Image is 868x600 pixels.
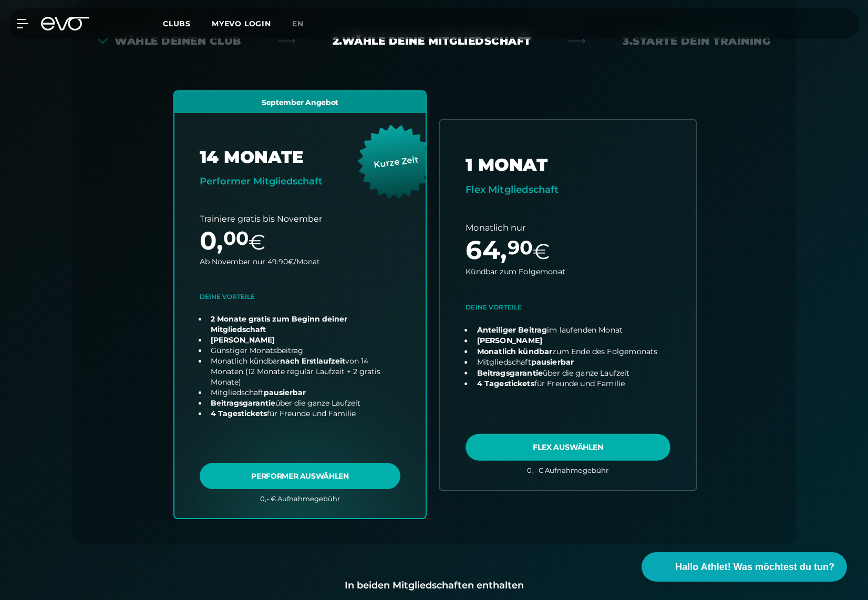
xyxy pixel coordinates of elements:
[163,19,191,28] span: Clubs
[163,18,212,28] a: Clubs
[642,552,847,582] button: Hallo Athlet! Was möchtest du tun?
[212,19,271,28] a: MYEVO LOGIN
[174,91,426,518] a: choose plan
[292,19,304,28] span: en
[440,120,696,490] a: choose plan
[675,560,834,574] span: Hallo Athlet! Was möchtest du tun?
[89,578,779,593] div: In beiden Mitgliedschaften enthalten
[292,18,316,30] a: en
